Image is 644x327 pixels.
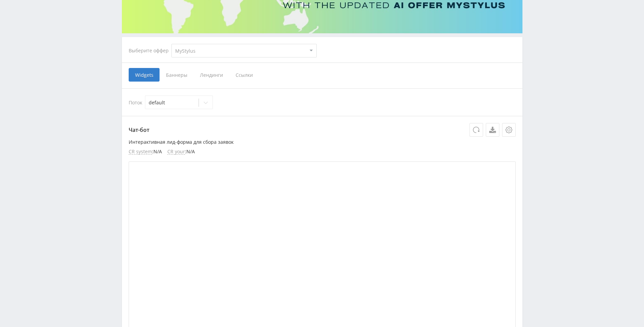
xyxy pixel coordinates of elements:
[160,68,194,82] span: Баннеры
[129,123,516,137] p: Чат-бот
[486,123,499,137] a: Скачать
[129,149,152,155] span: CR system
[129,68,160,82] span: Widgets
[129,139,516,145] p: Интерактивная лид-форма для сбора заявок
[194,68,229,82] span: Лендинги
[129,149,162,155] li: : N/A
[129,96,516,109] div: Поток
[502,123,516,137] button: Настройки
[229,68,259,82] span: Ссылки
[167,149,195,155] li: : N/A
[167,149,185,155] span: CR your
[470,123,483,137] button: Обновить
[129,48,171,53] div: Выберите оффер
